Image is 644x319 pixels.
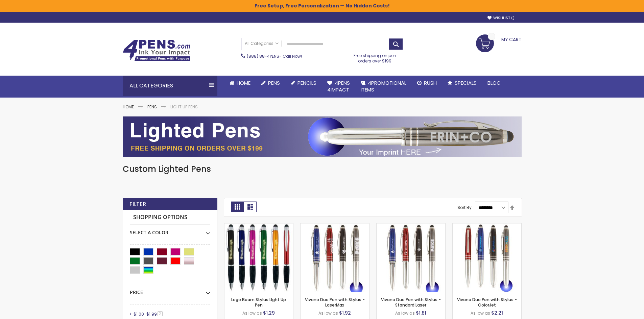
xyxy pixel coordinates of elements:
strong: Light Up Pens [170,104,198,110]
span: $1.29 [263,310,275,316]
a: (888) 88-4PENS [247,53,279,59]
span: $1.00 [134,311,144,317]
span: 4PROMOTIONAL ITEMS [361,79,406,93]
a: Rush [412,76,442,90]
img: Light Up Pens [123,116,522,157]
a: Blog [482,76,506,90]
a: Wishlist [487,16,515,21]
div: Price [130,284,210,296]
a: Home [224,76,256,90]
img: Vivano Duo Pen with Stylus - LaserMax [301,223,369,292]
span: Home [237,79,251,86]
span: $1.99 [146,311,157,317]
a: Logo Beam Stylus LIght Up Pen [224,223,293,229]
span: $1.92 [339,310,351,316]
span: Blog [487,79,501,86]
a: Vivano Duo Pen with Stylus - Standard Laser [377,223,445,229]
img: 4Pens Custom Pens and Promotional Products [123,39,190,61]
img: Vivano Duo Pen with Stylus - ColorJet [453,223,521,292]
a: Vivano Duo Pen with Stylus - LaserMax [305,297,365,308]
a: All Categories [241,38,282,49]
a: 4Pens4impact [322,76,355,98]
span: Pens [268,79,280,86]
div: Select A Color [130,224,210,236]
img: Vivano Duo Pen with Stylus - Standard Laser [377,223,445,292]
strong: Grid [231,202,244,212]
span: 4Pens 4impact [327,79,350,93]
span: 2 [158,311,163,316]
span: As low as [242,310,262,316]
span: All Categories [245,41,279,46]
a: 4PROMOTIONALITEMS [355,76,412,98]
span: - Call Now! [247,53,302,59]
img: Logo Beam Stylus LIght Up Pen [224,223,293,292]
strong: Filter [129,201,146,208]
a: Specials [442,76,482,90]
a: Pens [147,104,157,110]
a: Home [123,104,134,110]
a: Vivano Duo Pen with Stylus - ColorJet [457,297,517,308]
span: As low as [318,310,338,316]
div: All Categories [123,76,217,96]
a: Pencils [285,76,322,90]
span: $2.21 [491,310,503,316]
h1: Custom Lighted Pens [123,164,522,175]
span: Specials [455,79,477,86]
a: Vivano Duo Pen with Stylus - ColorJet [453,223,521,229]
label: Sort By [457,205,472,210]
span: Rush [424,79,437,86]
a: Vivano Duo Pen with Stylus - LaserMax [301,223,369,229]
a: Logo Beam Stylus LIght Up Pen [231,297,286,308]
a: Vivano Duo Pen with Stylus - Standard Laser [381,297,441,308]
div: Free shipping on pen orders over $199 [347,50,403,64]
span: Pencils [297,79,316,86]
span: As low as [395,310,415,316]
strong: Shopping Options [130,210,210,225]
span: As low as [471,310,490,316]
span: $1.81 [416,310,426,316]
a: Pens [256,76,285,90]
a: $1.00-$1.992 [132,311,165,317]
